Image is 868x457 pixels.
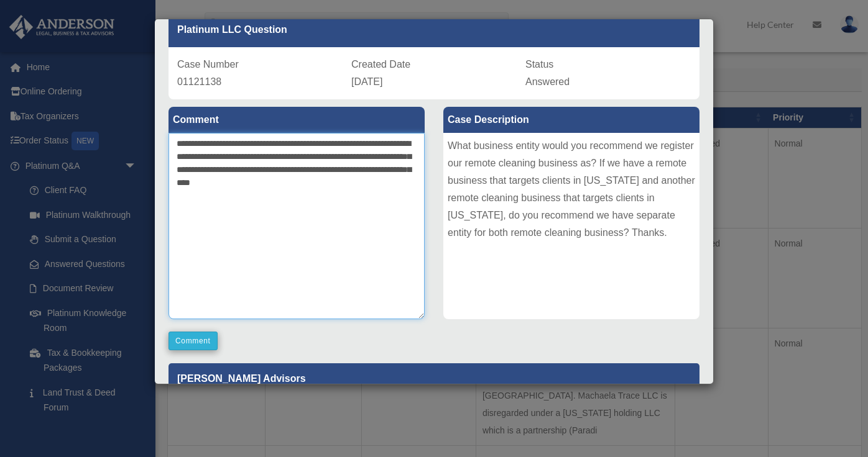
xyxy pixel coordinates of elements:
[177,59,239,70] span: Case Number
[169,107,425,133] label: Comment
[169,363,699,394] p: [PERSON_NAME] Advisors
[525,76,570,87] span: Answered
[351,59,410,70] span: Created Date
[443,133,699,319] div: What business entity would you recommend we register our remote cleaning business as? If we have ...
[169,12,699,47] div: Platinum LLC Question
[351,76,382,87] span: [DATE]
[525,59,553,70] span: Status
[169,332,218,350] button: Comment
[177,76,221,87] span: 01121138
[443,107,699,133] label: Case Description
